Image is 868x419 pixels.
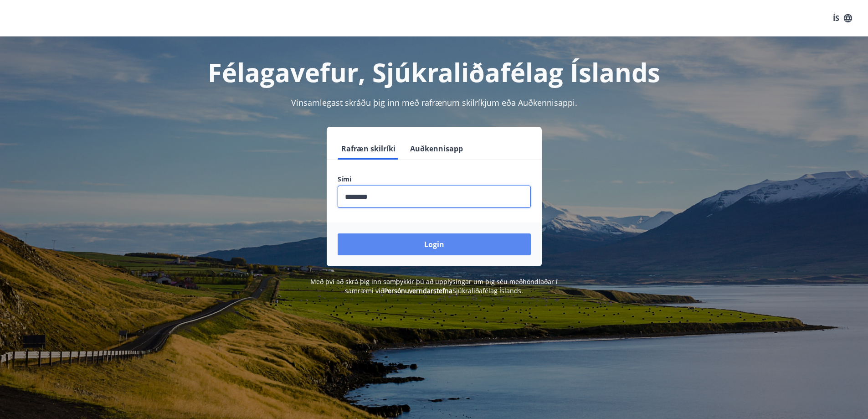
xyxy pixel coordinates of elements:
[384,286,452,295] a: Persónuverndarstefna
[338,233,531,255] button: Login
[310,277,558,295] span: Með því að skrá þig inn samþykkir þú að upplýsingar um þig séu meðhöndlaðar í samræmi við Sjúkral...
[406,138,467,160] button: Auðkennisapp
[338,175,531,184] label: Sími
[291,97,577,108] span: Vinsamlegast skráðu þig inn með rafrænum skilríkjum eða Auðkennisappi.
[338,138,399,160] button: Rafræn skilríki
[828,10,857,26] button: ÍS
[117,55,751,89] h1: Félagavefur, Sjúkraliðafélag Íslands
